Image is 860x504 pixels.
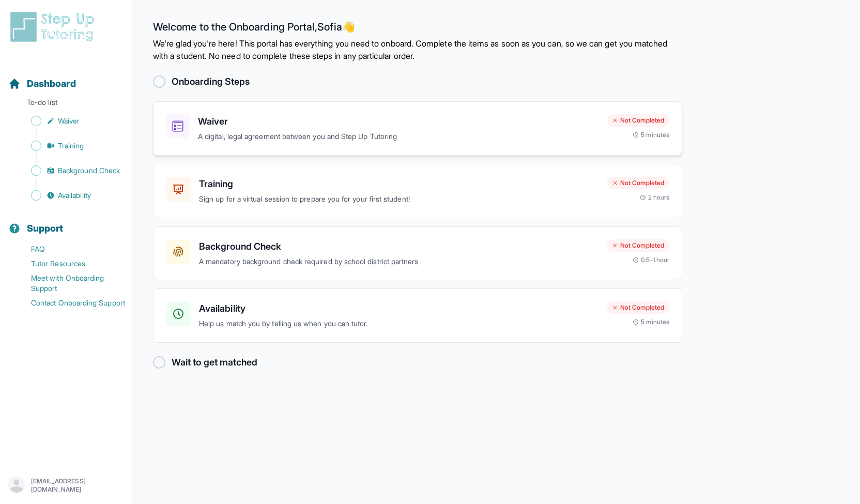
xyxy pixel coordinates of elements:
[8,139,132,153] a: Training
[58,165,120,176] span: Background Check
[199,239,598,254] h3: Background Check
[198,114,598,129] h3: Waiver
[8,476,124,495] button: [EMAIL_ADDRESS][DOMAIN_NAME]
[8,114,132,128] a: Waiver
[153,164,682,218] a: TrainingSign up for a virtual session to prepare you for your first student!Not Completed2 hours
[199,301,598,316] h3: Availability
[8,163,132,178] a: Background Check
[607,177,669,189] div: Not Completed
[8,242,132,256] a: FAQ
[607,301,669,314] div: Not Completed
[8,271,132,296] a: Meet with Onboarding Support
[153,21,682,37] h2: Welcome to the Onboarding Portal, Sofia 👋
[153,226,682,281] a: Background CheckA mandatory background check required by school district partnersNot Completed0.5...
[8,296,132,310] a: Contact Onboarding Support
[199,193,598,205] p: Sign up for a virtual session to prepare you for your first student!
[199,256,598,268] p: A mandatory background check required by school district partners
[153,37,682,62] p: We're glad you're here! This portal has everything you need to onboard. Complete the items as soo...
[31,477,124,494] p: [EMAIL_ADDRESS][DOMAIN_NAME]
[58,116,80,126] span: Waiver
[607,239,669,252] div: Not Completed
[58,141,84,151] span: Training
[8,10,100,43] img: logo
[27,221,64,236] span: Support
[153,101,682,156] a: WaiverA digital, legal agreement between you and Step Up TutoringNot Completed5 minutes
[172,355,257,370] h2: Wait to get matched
[4,97,128,112] p: To-do list
[633,318,669,326] div: 5 minutes
[198,131,598,143] p: A digital, legal agreement between you and Step Up Tutoring
[633,131,669,139] div: 5 minutes
[4,60,128,95] button: Dashboard
[607,114,669,127] div: Not Completed
[8,77,76,91] a: Dashboard
[8,188,132,203] a: Availability
[172,74,250,89] h2: Onboarding Steps
[58,190,91,201] span: Availability
[199,318,598,330] p: Help us match you by telling us when you can tutor.
[4,205,128,240] button: Support
[633,256,669,264] div: 0.5-1 hour
[8,256,132,271] a: Tutor Resources
[27,77,76,91] span: Dashboard
[199,177,598,191] h3: Training
[640,193,670,202] div: 2 hours
[153,288,682,343] a: AvailabilityHelp us match you by telling us when you can tutor.Not Completed5 minutes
